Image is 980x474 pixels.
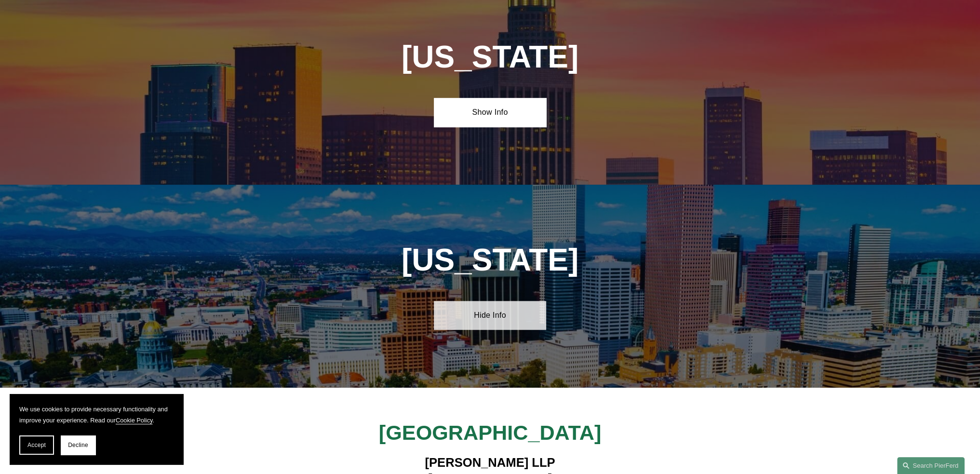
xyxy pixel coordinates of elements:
h1: [US_STATE] [349,40,631,75]
button: Accept [19,435,54,455]
p: We use cookies to provide necessary functionality and improve your experience. Read our . [19,404,174,426]
h1: [US_STATE] [349,243,631,278]
span: [GEOGRAPHIC_DATA] [379,421,601,444]
a: Hide Info [434,301,546,330]
a: Show Info [434,98,546,127]
span: Accept [27,442,46,448]
a: Cookie Policy [116,417,153,424]
section: Cookie banner [10,394,183,464]
button: Decline [61,435,95,455]
a: Search this site [897,457,965,474]
span: Decline [68,442,88,448]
